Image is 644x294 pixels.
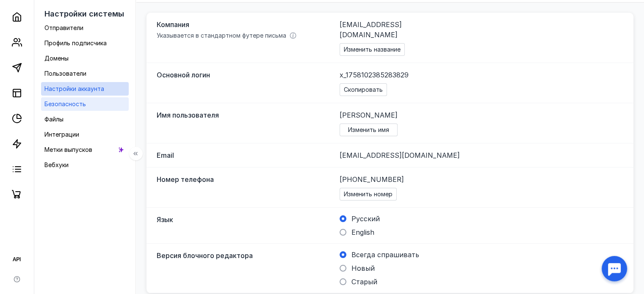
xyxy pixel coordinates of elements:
[41,67,129,80] a: Пользователи
[344,86,383,93] span: Скопировать
[44,55,69,62] span: Домены
[157,20,189,29] span: Компания
[44,131,79,138] span: Интеграции
[351,228,374,236] span: English
[351,214,380,223] span: Русский
[340,83,387,96] button: Скопировать
[340,111,398,119] span: [PERSON_NAME]
[41,52,129,65] a: Домены
[157,251,253,260] span: Версия блочного редактора
[340,43,405,56] button: Изменить название
[44,9,124,18] span: Настройки системы
[41,82,129,96] a: Настройки аккаунта
[340,151,460,159] span: [EMAIL_ADDRESS][DOMAIN_NAME]
[344,46,401,53] span: Изменить название
[340,124,398,136] button: Изменить имя
[44,24,83,31] span: Отправители
[44,85,104,92] span: Настройки аккаунта
[351,250,419,259] span: Всегда спрашивать
[44,161,69,168] span: Вебхуки
[41,113,129,126] a: Файлы
[157,32,286,39] span: Указывается в стандартном футере письма
[351,278,377,286] span: Старый
[157,151,174,159] span: Email
[348,126,389,134] span: Изменить имя
[41,143,129,157] a: Метки выпусков
[344,191,392,198] span: Изменить номер
[44,146,92,153] span: Метки выпусков
[41,128,129,141] a: Интеграции
[44,70,86,77] span: Пользователи
[340,70,409,80] span: x_1758102385283829
[157,215,173,224] span: Язык
[340,20,402,39] span: [EMAIL_ADDRESS][DOMAIN_NAME]
[340,188,397,201] button: Изменить номер
[157,111,219,119] span: Имя пользователя
[44,39,107,47] span: Профиль подписчика
[340,174,404,184] span: [PHONE_NUMBER]
[41,21,129,35] a: Отправители
[351,264,375,272] span: Новый
[157,71,210,79] span: Основной логин
[41,36,129,50] a: Профиль подписчика
[157,175,214,184] span: Номер телефона
[41,158,129,172] a: Вебхуки
[44,115,64,123] span: Файлы
[44,100,86,107] span: Безопасность
[41,97,129,111] a: Безопасность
